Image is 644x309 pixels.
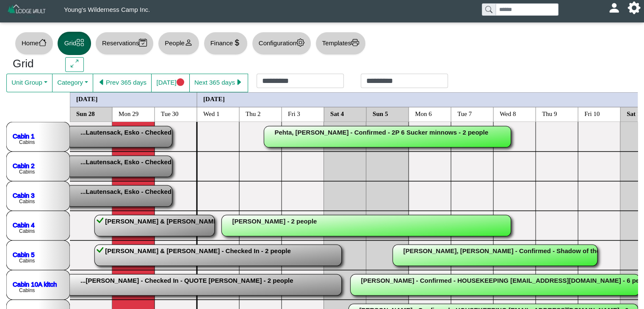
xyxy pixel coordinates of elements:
[631,5,637,11] svg: gear fill
[71,60,79,68] svg: arrows angle expand
[296,39,304,47] svg: gear
[39,39,47,47] svg: house
[235,78,243,86] svg: caret right fill
[19,258,35,264] text: Cabins
[151,74,189,92] button: [DATE]circle fill
[76,95,98,102] text: [DATE]
[257,74,344,88] input: Check in
[19,199,35,204] text: Cabins
[330,110,344,117] text: Sat 4
[13,162,35,169] a: Cabin 2
[7,3,47,18] img: Z
[485,6,492,13] svg: search
[158,32,199,55] button: Peopleperson
[584,110,600,117] text: Fri 10
[19,228,35,234] text: Cabins
[185,39,193,47] svg: person
[252,32,311,55] button: Configurationgear
[189,74,248,92] button: Next 365 dayscaret right fill
[161,110,179,117] text: Tue 30
[13,191,35,199] a: Cabin 3
[98,78,106,86] svg: caret left fill
[13,280,57,287] a: Cabin 10A kitch
[52,74,93,92] button: Category
[65,57,83,72] button: arrows angle expand
[288,110,300,117] text: Fri 3
[76,39,84,47] svg: grid
[415,110,432,117] text: Mon 6
[351,39,359,47] svg: printer
[177,78,185,86] svg: circle fill
[13,132,35,139] a: Cabin 1
[203,110,219,117] text: Wed 1
[93,74,152,92] button: caret left fillPrev 365 days
[19,169,35,175] text: Cabins
[19,139,35,145] text: Cabins
[246,110,260,117] text: Thu 2
[13,221,35,228] a: Cabin 4
[542,110,557,117] text: Thu 9
[6,74,53,92] button: Unit Group
[13,57,53,71] h3: Grid
[119,110,138,117] text: Mon 29
[15,32,53,55] button: Homehouse
[19,287,35,293] text: Cabins
[139,39,147,47] svg: calendar2 check
[315,32,366,55] button: Templatesprinter
[13,251,35,258] a: Cabin 5
[611,5,617,11] svg: person fill
[627,110,643,117] text: Sat 11
[233,39,241,47] svg: currency dollar
[76,110,95,117] text: Sun 28
[373,110,388,117] text: Sun 5
[457,110,472,117] text: Tue 7
[500,110,516,117] text: Wed 8
[203,95,225,102] text: [DATE]
[204,32,248,55] button: Financecurrency dollar
[58,32,91,55] button: Gridgrid
[361,74,448,88] input: Check out
[95,32,154,55] button: Reservationscalendar2 check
